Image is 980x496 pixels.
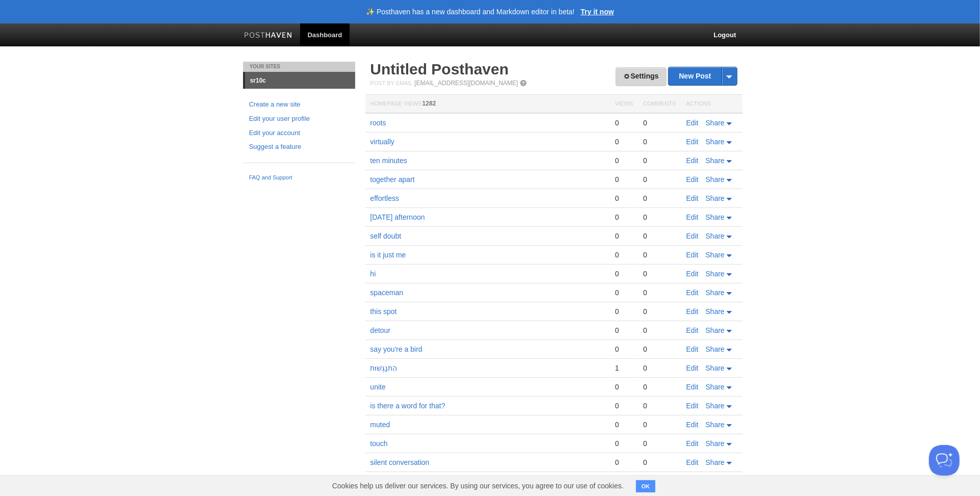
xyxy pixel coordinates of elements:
a: New Post [669,67,736,85]
div: 0 [615,307,633,316]
a: [DATE] afternoon [370,213,425,221]
span: Share [706,307,725,316]
a: Edit [686,175,699,184]
a: Edit [686,213,699,221]
a: hi [370,270,376,278]
a: Edit [686,119,699,127]
a: Edit [686,307,699,316]
div: 0 [615,231,633,241]
div: 0 [643,401,676,410]
a: Edit [686,383,699,391]
a: ten minutes [370,156,407,165]
div: 0 [615,213,633,222]
div: 0 [615,458,633,467]
a: Edit [686,194,699,202]
div: 0 [615,382,633,391]
a: is there a word for that? [370,402,445,410]
div: 0 [643,194,676,203]
div: 0 [643,288,676,297]
span: Share [706,213,725,221]
div: 0 [643,118,676,127]
a: FAQ and Support [249,173,349,182]
a: הִתנַגְשׁוּת [370,364,398,372]
div: 0 [615,250,633,259]
div: 0 [615,401,633,410]
a: Edit [686,289,699,297]
span: Share [706,138,725,146]
span: 1282 [422,100,436,107]
a: Edit [686,326,699,334]
a: muted [370,421,390,429]
span: Post by Email [370,80,413,86]
span: Share [706,458,725,466]
a: Logout [706,23,744,46]
div: 0 [643,250,676,259]
a: Suggest a feature [249,142,349,152]
span: Share [706,270,725,278]
a: Edit [686,458,699,466]
div: 0 [643,175,676,184]
a: together apart [370,175,415,184]
a: virtually [370,138,394,146]
a: Edit [686,421,699,429]
a: detour [370,326,391,334]
button: OK [636,480,656,492]
th: Comments [638,95,681,114]
span: Share [706,326,725,334]
div: 0 [615,269,633,278]
div: 0 [615,439,633,448]
div: 0 [615,345,633,354]
span: Share [706,383,725,391]
div: 0 [643,231,676,241]
a: silent conversation [370,458,430,466]
a: effortless [370,194,400,202]
a: Edit [686,364,699,372]
div: 0 [643,363,676,373]
a: touch [370,439,388,448]
div: 0 [643,213,676,222]
li: Your Sites [243,62,355,72]
span: Share [706,194,725,202]
span: Cookies help us deliver our services. By using our services, you agree to our use of cookies. [322,476,634,496]
a: Edit your user profile [249,114,349,124]
th: Views [610,95,638,114]
span: Share [706,251,725,259]
div: 0 [643,439,676,448]
div: 0 [643,137,676,146]
a: [EMAIL_ADDRESS][DOMAIN_NAME] [414,80,518,87]
div: 0 [643,345,676,354]
div: 0 [615,118,633,127]
div: 1 [615,363,633,373]
div: 0 [615,156,633,165]
span: Share [706,156,725,165]
iframe: Help Scout Beacon - Open [929,445,960,476]
span: Share [706,439,725,448]
span: Share [706,175,725,184]
header: ✨ Posthaven has a new dashboard and Markdown editor in beta! [366,8,574,15]
span: Share [706,345,725,353]
div: 0 [643,420,676,429]
a: Edit [686,270,699,278]
img: Posthaven-bar [244,32,293,40]
div: 0 [615,420,633,429]
a: Edit [686,345,699,353]
a: Edit [686,251,699,259]
a: Edit [686,439,699,448]
a: Create a new site [249,99,349,110]
a: Edit [686,156,699,165]
div: 0 [643,307,676,316]
a: Dashboard [300,23,350,46]
div: 0 [615,175,633,184]
span: Share [706,421,725,429]
div: 0 [643,156,676,165]
a: spaceman [370,289,404,297]
a: sr10c [245,72,355,89]
th: Homepage Views [365,95,610,114]
span: Share [706,364,725,372]
div: 0 [615,194,633,203]
span: Share [706,119,725,127]
div: 0 [615,137,633,146]
a: say you're a bird [370,345,422,353]
a: unite [370,383,386,391]
a: Untitled Posthaven [370,61,509,77]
